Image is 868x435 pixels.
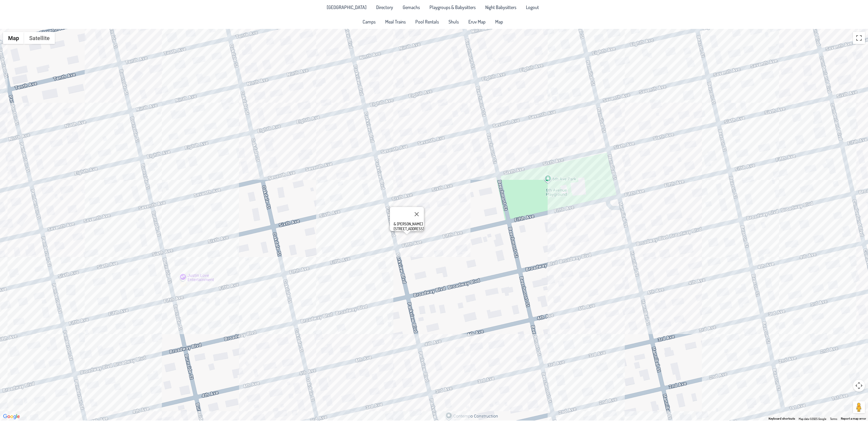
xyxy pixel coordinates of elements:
[769,417,795,421] button: Keyboard shortcuts
[382,17,409,27] a: Meal Trains
[495,19,503,24] span: Map
[363,19,376,24] span: Camps
[323,2,370,12] a: [GEOGRAPHIC_DATA]
[448,19,459,24] span: Shuls
[415,19,439,24] span: Pool Rentals
[373,2,397,12] a: Directory
[385,19,406,24] span: Meal Trains
[465,17,489,27] a: Eruv Map
[799,417,826,421] span: Map data ©2025 Google
[445,17,462,27] a: Shuls
[394,221,424,231] div: & [PERSON_NAME] [STREET_ADDRESS]
[412,17,442,27] a: Pool Rentals
[3,32,24,44] button: Show street map
[492,17,507,27] a: Map
[403,5,420,10] span: Gemachs
[410,207,424,221] button: Close
[359,17,379,27] a: Camps
[841,417,866,420] a: Report a map error
[327,5,366,10] span: [GEOGRAPHIC_DATA]
[853,401,865,413] button: Drag Pegman onto the map to open Street View
[482,2,520,12] a: Night Babysitters
[376,5,393,10] span: Directory
[24,32,55,44] button: Show satellite imagery
[323,2,370,12] li: Pine Lake Park
[526,5,539,10] span: Logout
[853,32,865,44] button: Toggle fullscreen view
[2,413,21,421] img: Google
[2,413,21,421] a: Open this area in Google Maps (opens a new window)
[522,2,542,12] li: Logout
[830,417,837,421] a: Terms (opens in new tab)
[485,5,516,10] span: Night Babysitters
[426,2,479,12] a: Playgroups & Babysitters
[468,19,486,24] span: Eruv Map
[399,2,423,12] a: Gemachs
[429,5,476,10] span: Playgroups & Babysitters
[853,380,865,392] button: Map camera controls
